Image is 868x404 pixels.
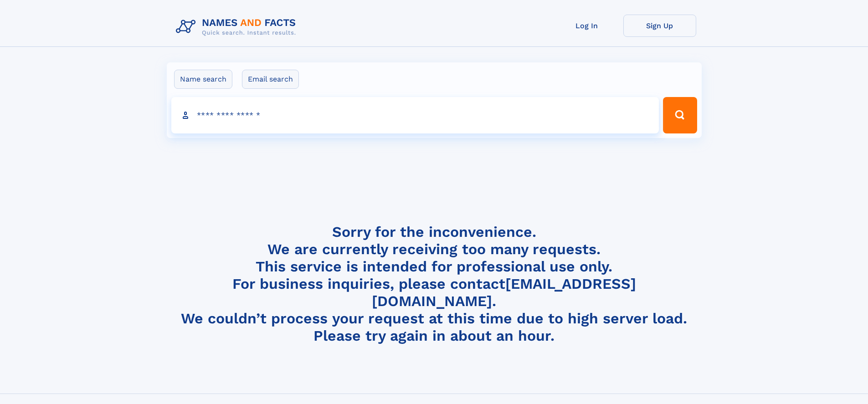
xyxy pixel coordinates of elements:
[171,97,659,133] input: search input
[550,15,623,37] a: Log In
[174,70,232,89] label: Name search
[242,70,299,89] label: Email search
[372,275,636,310] a: [EMAIL_ADDRESS][DOMAIN_NAME]
[623,15,696,37] a: Sign Up
[172,15,303,39] img: Logo Names and Facts
[663,97,697,133] button: Search Button
[172,223,696,345] h4: Sorry for the inconvenience. We are currently receiving too many requests. This service is intend...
